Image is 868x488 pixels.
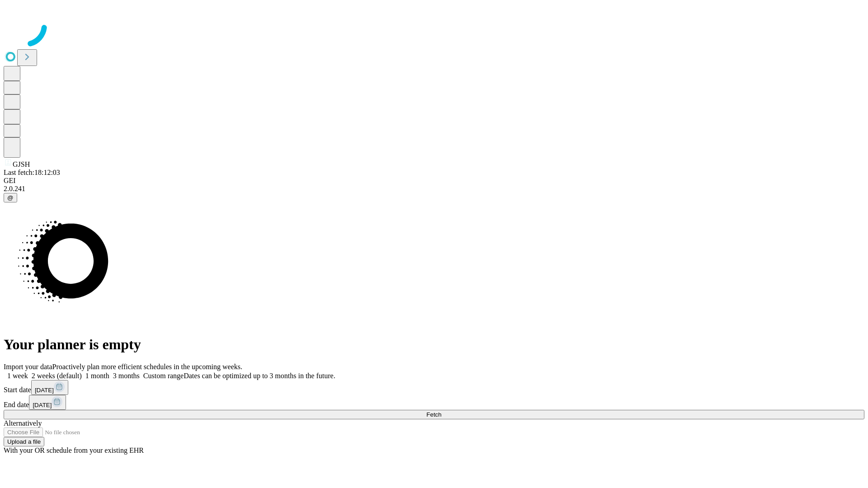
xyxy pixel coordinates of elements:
[33,402,52,408] span: [DATE]
[52,363,242,371] span: Proactively plan more efficient schedules in the upcoming weeks.
[7,194,14,201] span: @
[4,363,52,371] span: Import your data
[4,395,864,410] div: End date
[32,372,82,380] span: 2 weeks (default)
[29,395,66,410] button: [DATE]
[4,177,864,185] div: GEI
[4,185,864,193] div: 2.0.241
[4,336,864,353] h1: Your planner is empty
[143,372,184,380] span: Custom range
[13,160,30,168] span: GJSH
[4,446,144,454] span: With your OR schedule from your existing EHR
[426,411,441,418] span: Fetch
[4,380,864,395] div: Start date
[4,419,42,427] span: Alternatively
[4,169,60,176] span: Last fetch: 18:12:03
[184,372,335,380] span: Dates can be optimized up to 3 months in the future.
[4,437,44,446] button: Upload a file
[35,387,54,394] span: [DATE]
[31,380,68,395] button: [DATE]
[4,410,864,419] button: Fetch
[7,372,28,380] span: 1 week
[4,193,17,202] button: @
[113,372,140,380] span: 3 months
[85,372,109,380] span: 1 month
